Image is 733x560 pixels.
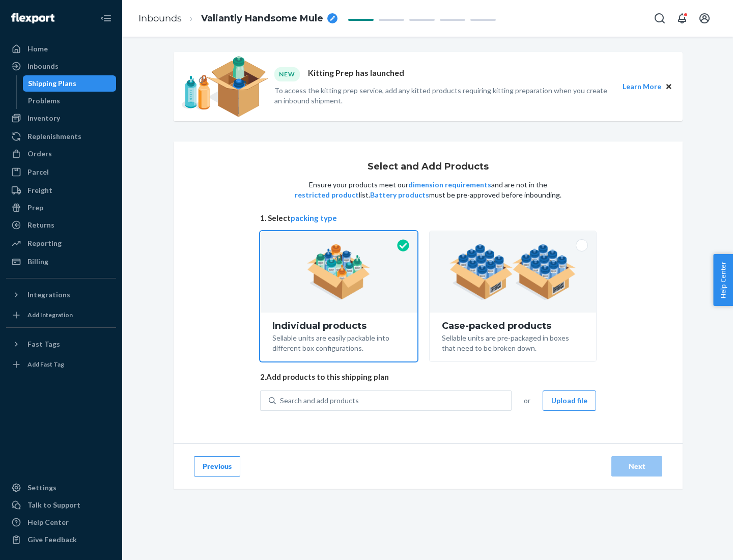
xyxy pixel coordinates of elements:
ol: breadcrumbs [130,4,346,34]
div: Sellable units are easily packable into different box configurations. [272,331,405,353]
img: case-pack.59cecea509d18c883b923b81aeac6d0b.png [449,244,576,300]
span: or [524,396,530,406]
div: Add Integration [27,311,73,319]
div: Replenishments [27,131,81,142]
div: Add Fast Tag [27,360,64,369]
a: Freight [6,182,116,199]
div: Case-packed products [442,321,584,331]
button: Battery products [370,190,429,200]
a: Prep [6,200,116,216]
img: Flexport logo [11,13,54,23]
button: Give Feedback [6,531,116,548]
div: Talk to Support [27,500,80,510]
a: Reporting [6,235,116,251]
a: Home [6,41,116,57]
a: Talk to Support [6,497,116,513]
button: Upload file [543,390,596,411]
button: Close Navigation [96,8,116,29]
div: Fast Tags [27,339,60,349]
div: Give Feedback [27,535,77,545]
a: Inbounds [138,13,182,24]
div: Freight [27,185,52,195]
a: Replenishments [6,128,116,145]
div: Help Center [27,517,69,527]
div: NEW [274,67,300,81]
div: Reporting [27,238,62,248]
a: Add Fast Tag [6,356,116,373]
a: Returns [6,217,116,233]
div: Search and add products [280,396,359,406]
button: Previous [194,456,240,477]
div: Prep [27,203,43,213]
span: 2. Add products to this shipping plan [260,372,596,382]
div: Returns [27,220,54,230]
a: Parcel [6,164,116,180]
a: Help Center [6,514,116,530]
a: Problems [23,93,117,109]
button: Close [663,81,674,92]
div: Individual products [272,321,405,331]
a: Billing [6,254,116,270]
div: Billing [27,257,48,267]
h1: Select and Add Products [368,162,489,172]
button: Integrations [6,287,116,303]
button: Help Center [713,254,733,306]
button: Learn More [623,81,661,92]
a: Inbounds [6,58,116,74]
div: Home [27,44,48,54]
p: Kitting Prep has launched [308,67,404,81]
div: Inbounds [27,61,59,71]
a: Inventory [6,110,116,126]
div: Inventory [27,113,60,123]
button: packing type [291,213,337,223]
div: Orders [27,149,52,159]
div: Problems [28,96,60,106]
button: Open account menu [694,8,715,29]
span: 1. Select [260,213,596,223]
button: Next [611,456,662,477]
img: individual-pack.facf35554cb0f1810c75b2bd6df2d64e.png [307,244,371,300]
div: Sellable units are pre-packaged in boxes that need to be broken down. [442,331,584,353]
a: Shipping Plans [23,75,117,92]
span: Valiantly Handsome Mule [201,12,323,25]
div: Parcel [27,167,49,177]
a: Orders [6,146,116,162]
a: Settings [6,480,116,496]
button: Open notifications [672,8,692,29]
div: Settings [27,483,57,493]
div: Next [620,461,654,471]
div: Integrations [27,290,70,300]
button: restricted product [295,190,359,200]
div: Shipping Plans [28,78,76,89]
a: Add Integration [6,307,116,323]
button: Fast Tags [6,336,116,352]
button: dimension requirements [408,180,491,190]
p: To access the kitting prep service, add any kitted products requiring kitting preparation when yo... [274,86,613,106]
button: Open Search Box [650,8,670,29]
p: Ensure your products meet our and are not in the list. must be pre-approved before inbounding. [294,180,562,200]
